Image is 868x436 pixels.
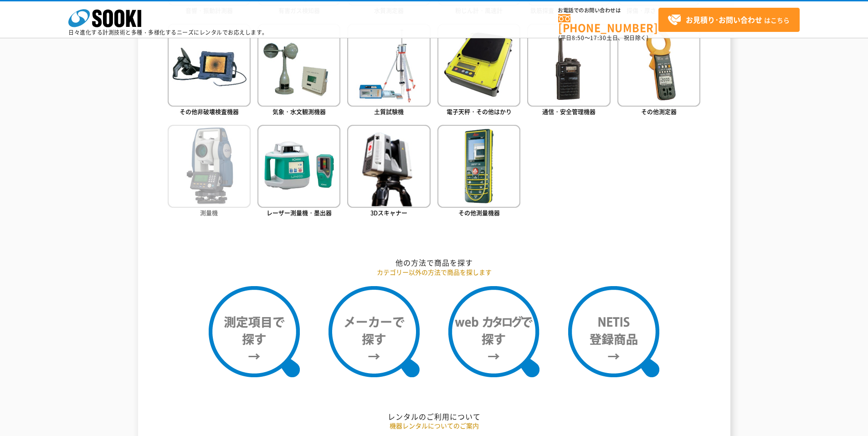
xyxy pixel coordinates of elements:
[209,286,300,377] img: 測定項目で探す
[168,125,251,208] img: 測量機
[68,30,268,35] p: 日々進化する計測技術と多種・多様化するニーズにレンタルでお応えします。
[542,107,596,116] span: 通信・安全管理機器
[437,24,520,107] img: 電子天秤・その他はかり
[272,107,326,116] span: 気象・水文観測機器
[267,208,332,217] span: レーザー測量機・墨出器
[437,125,520,219] a: その他測量機器
[658,8,800,32] a: お見積り･お問い合わせはこちら
[168,267,701,277] p: カテゴリー以外の方法で商品を探します
[558,8,658,13] span: お電話でのお問い合わせは
[448,286,539,377] img: webカタログで探す
[558,34,648,42] span: (平日 ～ 土日、祝日除く)
[668,13,790,27] span: はこちら
[590,34,606,42] span: 17:30
[568,286,659,377] img: NETIS登録商品
[347,125,430,208] img: 3Dスキャナー
[617,24,700,118] a: その他測定器
[437,24,520,118] a: 電子天秤・その他はかり
[180,107,239,116] span: その他非破壊検査機器
[347,24,430,118] a: 土質試験機
[329,286,420,377] img: メーカーで探す
[617,24,700,107] img: その他測定器
[168,412,701,421] h2: レンタルのご利用について
[458,208,500,217] span: その他測量機器
[168,24,251,118] a: その他非破壊検査機器
[527,24,610,107] img: 通信・安全管理機器
[347,125,430,219] a: 3Dスキャナー
[558,14,658,33] a: [PHONE_NUMBER]
[641,107,677,116] span: その他測定器
[447,107,512,116] span: 電子天秤・その他はかり
[686,14,762,25] strong: お見積り･お問い合わせ
[168,258,701,267] h2: 他の方法で商品を探す
[370,208,407,217] span: 3Dスキャナー
[168,125,251,219] a: 測量機
[257,24,340,118] a: 気象・水文観測機器
[200,208,218,217] span: 測量機
[257,125,340,208] img: レーザー測量機・墨出器
[437,125,520,208] img: その他測量機器
[168,24,251,107] img: その他非破壊検査機器
[168,421,701,431] p: 機器レンタルについてのご案内
[347,24,430,107] img: 土質試験機
[527,24,610,118] a: 通信・安全管理機器
[257,24,340,107] img: 気象・水文観測機器
[374,107,404,116] span: 土質試験機
[257,125,340,219] a: レーザー測量機・墨出器
[572,34,585,42] span: 8:50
